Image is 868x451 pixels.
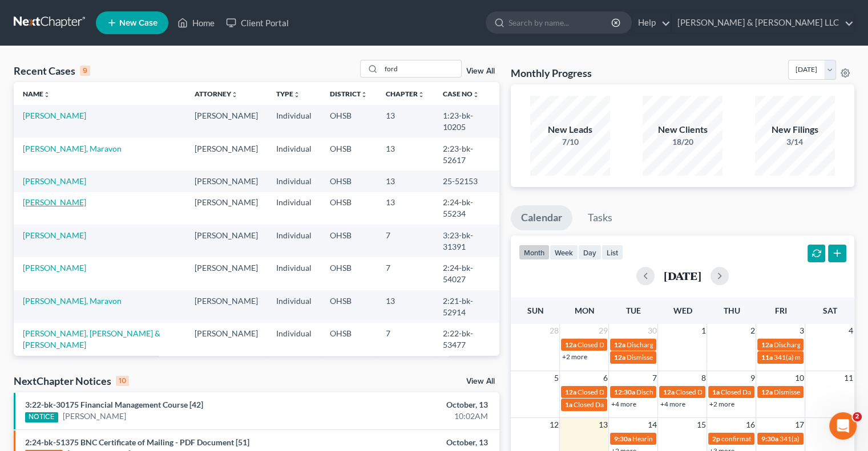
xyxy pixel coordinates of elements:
[418,91,425,98] i: unfold_more
[185,356,267,388] td: [PERSON_NAME]
[843,371,854,385] span: 11
[267,356,321,388] td: Individual
[434,323,499,355] td: 2:22-bk-53477
[434,192,499,225] td: 2:24-bk-55234
[434,290,499,323] td: 2:21-bk-52914
[552,371,559,385] span: 5
[749,371,756,385] span: 9
[220,13,294,33] a: Client Portal
[185,138,267,170] td: [PERSON_NAME]
[744,418,756,432] span: 16
[564,400,572,409] span: 1a
[626,306,641,315] span: Tue
[577,340,738,349] span: Closed Date for [PERSON_NAME] & [PERSON_NAME]
[613,388,635,396] span: 12:30a
[466,67,495,75] a: View All
[761,388,772,396] span: 12a
[321,323,377,355] td: OHSB
[341,399,488,411] div: October, 13
[712,434,720,443] span: 2p
[721,434,849,443] span: confirmation hearing for [PERSON_NAME]
[23,144,122,153] a: [PERSON_NAME], Maravon
[673,306,692,315] span: Wed
[23,197,86,207] a: [PERSON_NAME]
[386,90,425,98] a: Chapterunfold_more
[601,371,608,385] span: 6
[578,205,623,230] a: Tasks
[564,340,576,349] span: 12a
[321,225,377,257] td: OHSB
[185,192,267,225] td: [PERSON_NAME]
[511,205,572,230] a: Calendar
[700,324,706,338] span: 1
[80,66,90,76] div: 9
[664,270,701,282] h2: [DATE]
[267,323,321,355] td: Individual
[377,225,434,257] td: 7
[562,352,587,361] a: +2 more
[700,371,706,385] span: 8
[597,418,608,432] span: 13
[119,19,158,27] span: New Case
[613,434,631,443] span: 9:30a
[321,257,377,290] td: OHSB
[601,245,623,260] button: list
[548,418,559,432] span: 12
[660,400,685,408] a: +4 more
[548,324,559,338] span: 28
[761,340,772,349] span: 12a
[276,90,300,98] a: Typeunfold_more
[23,176,86,186] a: [PERSON_NAME]
[267,225,321,257] td: Individual
[755,136,835,148] div: 3/14
[185,323,267,355] td: [PERSON_NAME]
[321,170,377,192] td: OHSB
[695,418,706,432] span: 15
[434,225,499,257] td: 3:23-bk-31391
[597,324,608,338] span: 29
[646,324,657,338] span: 30
[116,376,129,386] div: 10
[519,245,550,260] button: month
[267,105,321,137] td: Individual
[25,400,203,409] a: 3:22-bk-30175 Financial Management Course [42]
[434,105,499,137] td: 1:23-bk-10205
[466,377,495,385] a: View All
[185,290,267,323] td: [PERSON_NAME]
[550,245,578,260] button: week
[530,123,610,136] div: New Leads
[381,60,461,77] input: Search by name...
[643,136,722,148] div: 18/20
[434,138,499,170] td: 2:23-bk-52617
[23,90,50,98] a: Nameunfold_more
[793,418,805,432] span: 17
[377,257,434,290] td: 7
[293,91,300,98] i: unfold_more
[712,388,719,396] span: 1a
[321,290,377,323] td: OHSB
[185,257,267,290] td: [PERSON_NAME]
[611,400,636,408] a: +4 more
[341,411,488,422] div: 10:02AM
[434,356,499,388] td: 3:22-bk-30703
[267,290,321,323] td: Individual
[63,411,126,422] a: [PERSON_NAME]
[23,296,122,306] a: [PERSON_NAME], Maravon
[321,105,377,137] td: OHSB
[321,138,377,170] td: OHSB
[267,257,321,290] td: Individual
[709,400,734,408] a: +2 more
[377,356,434,388] td: 7
[172,13,220,33] a: Home
[847,324,854,338] span: 4
[25,412,58,422] div: NOTICE
[195,90,238,98] a: Attorneyunfold_more
[749,324,756,338] span: 2
[185,105,267,137] td: [PERSON_NAME]
[443,90,479,98] a: Case Nounfold_more
[675,388,776,396] span: Closed Date for [PERSON_NAME]
[643,123,722,136] div: New Clients
[185,225,267,257] td: [PERSON_NAME]
[23,328,160,350] a: [PERSON_NAME], [PERSON_NAME] & [PERSON_NAME]
[14,374,129,388] div: NextChapter Notices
